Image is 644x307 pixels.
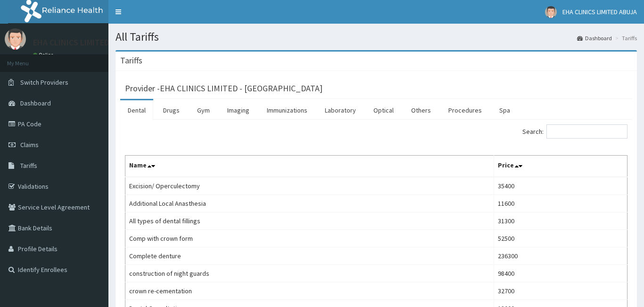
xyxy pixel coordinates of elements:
li: Tariffs [613,34,637,42]
span: Dashboard [20,99,51,107]
td: Complete denture [125,247,494,265]
h1: All Tariffs [116,31,637,43]
a: Imaging [220,100,257,120]
td: All types of dental fillings [125,212,494,230]
th: Name [125,156,494,177]
td: crown re-cementation [125,282,494,300]
td: 52500 [494,230,627,247]
span: EHA CLINICS LIMITED ABUJA [562,8,637,16]
td: 236300 [494,247,627,265]
td: 98400 [494,265,627,282]
td: construction of night guards [125,265,494,282]
td: 35400 [494,177,627,195]
img: User Image [5,28,26,50]
a: Dental [120,100,153,120]
h3: Tariffs [120,56,142,65]
h3: Provider - EHA CLINICS LIMITED - [GEOGRAPHIC_DATA] [125,84,322,93]
span: Claims [20,140,39,149]
a: Optical [366,100,401,120]
a: Spa [492,100,518,120]
a: Gym [190,100,217,120]
a: Others [404,100,438,120]
td: Additional Local Anasthesia [125,195,494,212]
td: 31300 [494,212,627,230]
td: Excision/ Operculectomy [125,177,494,195]
a: Online [33,52,56,58]
span: Switch Providers [20,78,68,87]
a: Laboratory [317,100,363,120]
td: Comp with crown form [125,230,494,247]
td: 11600 [494,195,627,212]
img: User Image [545,6,557,18]
p: EHA CLINICS LIMITED ABUJA [33,38,135,47]
input: Search: [546,124,627,139]
td: 32700 [494,282,627,300]
span: Tariffs [20,161,37,170]
a: Procedures [441,100,489,120]
a: Dashboard [577,34,612,42]
a: Immunizations [259,100,315,120]
label: Search: [522,124,627,139]
a: Drugs [156,100,187,120]
th: Price [494,156,627,177]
